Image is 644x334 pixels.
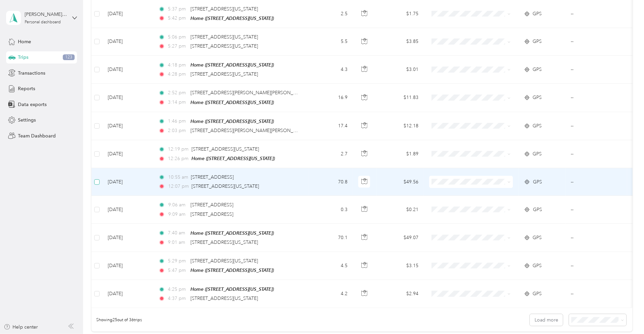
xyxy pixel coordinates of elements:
button: Load more [530,314,563,326]
td: [DATE] [102,252,153,280]
span: GPS [533,290,542,298]
span: 2:03 pm [168,127,187,134]
span: Home ([STREET_ADDRESS][US_STATE]) [190,267,274,273]
td: -- [566,196,627,224]
span: 4:25 pm [168,286,187,293]
td: $11.83 [377,84,424,112]
td: [DATE] [102,56,153,84]
span: GPS [533,38,542,45]
td: [DATE] [102,168,153,196]
td: $2.94 [377,280,424,308]
td: -- [566,84,627,112]
span: Trips [18,54,28,61]
td: [DATE] [102,28,153,56]
span: GPS [533,10,542,18]
td: 4.3 [308,56,353,84]
span: [STREET_ADDRESS] [191,174,234,180]
td: 4.2 [308,280,353,308]
td: -- [566,280,627,308]
span: [STREET_ADDRESS][US_STATE] [190,43,258,49]
td: $0.21 [377,196,424,224]
span: Showing 25 out of 36 trips [92,317,142,323]
span: 7:40 am [168,229,187,237]
span: 5:29 pm [168,257,187,265]
span: GPS [533,234,542,241]
td: [DATE] [102,196,153,224]
span: 9:09 am [168,211,187,218]
td: 70.1 [308,224,353,252]
td: -- [566,28,627,56]
span: Home ([STREET_ADDRESS][US_STATE]) [190,230,274,236]
td: [DATE] [102,224,153,252]
span: Home [18,38,31,45]
td: $49.07 [377,224,424,252]
iframe: Everlance-gr Chat Button Frame [606,296,644,334]
td: $3.15 [377,252,424,280]
span: Home ([STREET_ADDRESS][US_STATE]) [190,286,274,292]
span: Reports [18,85,35,92]
span: Home ([STREET_ADDRESS][US_STATE]) [191,156,275,161]
span: [STREET_ADDRESS][US_STATE] [190,71,258,77]
span: [STREET_ADDRESS][US_STATE] [191,183,259,189]
td: [DATE] [102,280,153,308]
span: 9:01 am [168,239,187,246]
span: 12:26 pm [168,155,189,162]
td: $3.01 [377,56,424,84]
span: Data exports [18,101,47,108]
td: -- [566,56,627,84]
td: -- [566,140,627,168]
td: $12.18 [377,112,424,140]
span: 5:37 pm [168,5,187,13]
span: 10:55 am [168,174,188,181]
td: 70.8 [308,168,353,196]
td: $3.85 [377,28,424,56]
span: 12:07 pm [168,183,189,190]
td: -- [566,112,627,140]
td: 17.4 [308,112,353,140]
span: [STREET_ADDRESS][PERSON_NAME][PERSON_NAME][US_STATE] [190,128,333,133]
span: Home ([STREET_ADDRESS][US_STATE]) [190,16,274,21]
span: [STREET_ADDRESS] [190,202,233,208]
span: 5:27 pm [168,43,187,50]
td: [DATE] [102,112,153,140]
td: 2.7 [308,140,353,168]
span: 4:18 pm [168,61,187,69]
td: [DATE] [102,140,153,168]
span: [STREET_ADDRESS][US_STATE] [190,296,258,301]
td: $49.56 [377,168,424,196]
span: 2:52 pm [168,89,187,97]
span: Transactions [18,70,45,77]
span: Settings [18,117,36,124]
span: Home ([STREET_ADDRESS][US_STATE]) [190,100,274,105]
td: 4.5 [308,252,353,280]
td: 5.5 [308,28,353,56]
td: 16.9 [308,84,353,112]
span: [STREET_ADDRESS][US_STATE] [190,6,258,12]
span: [STREET_ADDRESS][PERSON_NAME][PERSON_NAME][US_STATE] [190,90,333,96]
span: 1:46 pm [168,118,187,125]
span: GPS [533,94,542,101]
td: $1.89 [377,140,424,168]
td: 0.3 [308,196,353,224]
span: GPS [533,122,542,130]
div: [PERSON_NAME][EMAIL_ADDRESS][PERSON_NAME][DOMAIN_NAME] [25,11,67,18]
span: Home ([STREET_ADDRESS][US_STATE]) [190,119,274,124]
span: 5:47 pm [168,267,187,274]
span: [STREET_ADDRESS][US_STATE] [190,258,258,264]
span: Home ([STREET_ADDRESS][US_STATE]) [190,62,274,68]
td: -- [566,168,627,196]
span: GPS [533,150,542,158]
td: -- [566,224,627,252]
span: GPS [533,66,542,73]
span: GPS [533,262,542,269]
span: 9:06 am [168,201,187,209]
td: [DATE] [102,84,153,112]
button: Help center [4,324,38,331]
span: 123 [63,54,75,60]
td: -- [566,252,627,280]
span: 5:06 pm [168,33,187,41]
div: Personal dashboard [25,20,61,24]
span: [STREET_ADDRESS][US_STATE] [191,146,259,152]
span: [STREET_ADDRESS][US_STATE] [190,239,258,245]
